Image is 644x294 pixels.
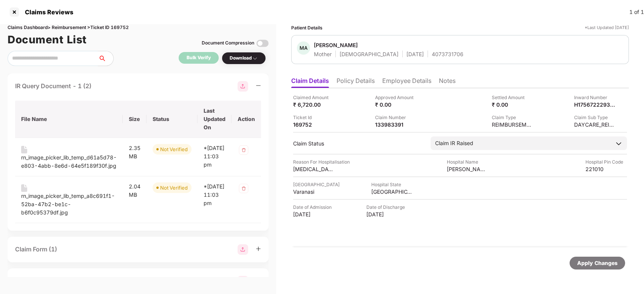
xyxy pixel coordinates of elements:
[439,77,456,88] li: Notes
[15,245,57,254] div: Claim Form (1)
[314,41,358,49] div: [PERSON_NAME]
[198,101,232,138] th: Last Updated On
[432,51,463,58] div: 4073731706
[8,24,269,31] div: Claims Dashboard > Reimbursement > Ticket ID 169752
[238,144,250,156] img: svg+xml;base64,PHN2ZyB4bWxucz0iaHR0cDovL3d3dy53My5vcmcvMjAwMC9zdmciIHdpZHRoPSIzMiIgaGVpZ2h0PSIzMi...
[492,94,533,101] div: Settled Amount
[492,101,533,108] div: ₹ 0.00
[204,144,225,169] div: *[DATE] 11:03 pm
[238,81,248,92] img: svg+xml;base64,PHN2ZyBpZD0iR3JvdXBfMjg4MTMiIGRhdGEtbmFtZT0iR3JvdXAgMjg4MTMiIHhtbG5zPSJodHRwOi8vd3...
[230,55,258,62] div: Download
[293,211,335,218] div: [DATE]
[202,40,254,47] div: Document Compression
[293,204,335,211] div: Date of Admission
[447,158,488,165] div: Hospital Name
[129,144,141,161] div: 2.35 MB
[238,182,250,194] img: svg+xml;base64,PHN2ZyB4bWxucz0iaHR0cDovL3d3dy53My5vcmcvMjAwMC9zdmciIHdpZHRoPSIzMiIgaGVpZ2h0PSIzMi...
[293,165,335,173] div: [MEDICAL_DATA]
[585,158,627,165] div: Hospital Pin Code
[21,153,117,170] div: rn_image_picker_lib_temp_d61a5d78-e803-4abb-8e6d-64e5f189f30f.jpg
[447,165,488,173] div: [PERSON_NAME]
[187,54,211,61] div: Bulk Verify
[293,158,350,165] div: Reason For Hospitalisation
[375,94,417,101] div: Approved Amount
[371,181,413,188] div: Hospital State
[375,101,417,108] div: ₹ 0.00
[371,188,413,195] div: [GEOGRAPHIC_DATA]
[629,8,644,16] div: 1 of 1
[366,211,408,218] div: [DATE]
[314,51,332,58] div: Mother
[337,77,375,88] li: Policy Details
[238,276,248,286] img: svg+xml;base64,PHN2ZyBpZD0iR3JvdXBfMjg4MTMiIGRhdGEtbmFtZT0iR3JvdXAgMjg4MTMiIHhtbG5zPSJodHRwOi8vd3...
[585,24,629,31] div: *Last Updated [DATE]
[21,184,27,192] img: svg+xml;base64,PHN2ZyB4bWxucz0iaHR0cDovL3d3dy53My5vcmcvMjAwMC9zdmciIHdpZHRoPSIxNiIgaGVpZ2h0PSIyMC...
[252,55,258,61] img: svg+xml;base64,PHN2ZyBpZD0iRHJvcGRvd24tMzJ4MzIiIHhtbG5zPSJodHRwOi8vd3d3LnczLm9yZy8yMDAwL3N2ZyIgd2...
[129,182,141,199] div: 2.04 MB
[15,81,91,91] div: IR Query Document - 1 (2)
[574,101,616,108] div: H1756722293809802940
[147,101,198,138] th: Status
[232,101,261,138] th: Action
[293,121,335,128] div: 169752
[160,184,188,191] div: Not Verified
[406,51,424,58] div: [DATE]
[293,101,335,108] div: ₹ 6,720.00
[256,37,269,49] img: svg+xml;base64,PHN2ZyBpZD0iVG9nZ2xlLTMyeDMyIiB4bWxucz0iaHR0cDovL3d3dy53My5vcmcvMjAwMC9zdmciIHdpZH...
[293,114,335,121] div: Ticket Id
[98,55,113,61] span: search
[293,140,423,147] div: Claim Status
[21,192,117,217] div: rn_image_picker_lib_temp_a8c691f1-52ba-47b2-be1c-b6f0c95379df.jpg
[366,204,408,211] div: Date of Discharge
[375,121,417,128] div: 133983391
[123,101,147,138] th: Size
[492,114,533,121] div: Claim Type
[15,276,59,286] div: Hospital Bill (1)
[297,41,310,55] div: MA
[577,259,618,267] div: Apply Changes
[435,139,473,147] div: Claim IR Raised
[293,94,335,101] div: Claimed Amount
[574,114,616,121] div: Claim Sub Type
[238,244,248,255] img: svg+xml;base64,PHN2ZyBpZD0iR3JvdXBfMjg4MTMiIGRhdGEtbmFtZT0iR3JvdXAgMjg4MTMiIHhtbG5zPSJodHRwOi8vd3...
[291,24,323,31] div: Patient Details
[15,101,123,138] th: File Name
[585,165,627,173] div: 221010
[21,146,27,153] img: svg+xml;base64,PHN2ZyB4bWxucz0iaHR0cDovL3d3dy53My5vcmcvMjAwMC9zdmciIHdpZHRoPSIxNiIgaGVpZ2h0PSIyMC...
[256,246,261,251] span: plus
[204,182,225,207] div: *[DATE] 11:03 pm
[615,140,622,147] img: downArrowIcon
[160,145,188,153] div: Not Verified
[340,51,398,58] div: [DEMOGRAPHIC_DATA]
[256,83,261,88] span: minus
[574,94,616,101] div: Inward Number
[574,121,616,128] div: DAYCARE_REIMBURSEMENT
[492,121,533,128] div: REIMBURSEMENT
[98,51,114,66] button: search
[291,77,329,88] li: Claim Details
[20,8,73,16] div: Claims Reviews
[293,181,340,188] div: [GEOGRAPHIC_DATA]
[293,188,335,195] div: Varanasi
[375,114,417,121] div: Claim Number
[8,31,87,48] h1: Document List
[382,77,431,88] li: Employee Details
